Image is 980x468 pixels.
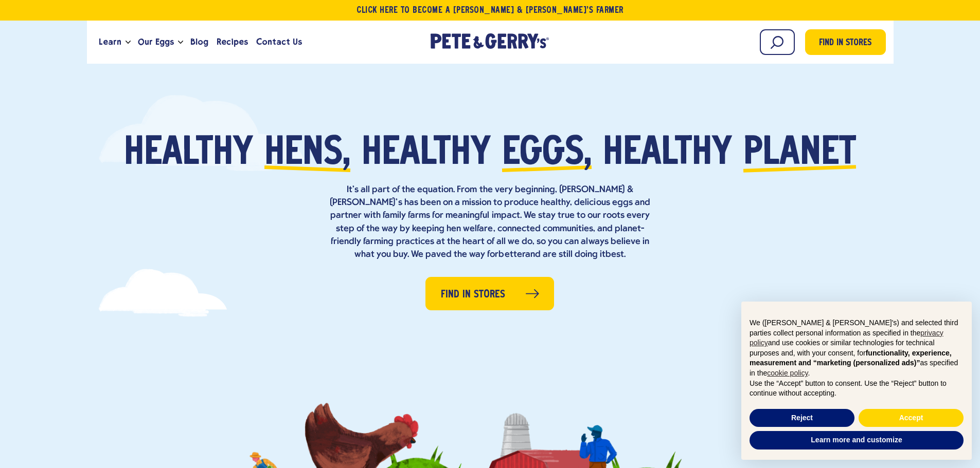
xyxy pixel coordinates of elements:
span: Find in Stores [441,287,505,303]
button: Reject [750,409,854,427]
span: Recipes [217,35,248,48]
a: Recipes [212,28,252,56]
span: Contact Us [256,35,302,48]
a: Find in Stores [425,277,554,310]
span: healthy [603,135,732,173]
span: Blog [190,35,208,48]
p: It’s all part of the equation. From the very beginning, [PERSON_NAME] & [PERSON_NAME]’s has been ... [326,183,655,261]
a: Contact Us [252,28,306,56]
a: Learn [95,28,126,56]
span: Healthy [124,135,253,173]
span: Find in Stores [819,36,871,50]
button: Open the dropdown menu for Learn [126,41,131,44]
span: hens, [264,135,350,173]
span: healthy [362,135,491,173]
p: We ([PERSON_NAME] & [PERSON_NAME]'s) and selected third parties collect personal information as s... [750,318,964,379]
input: Search [760,29,795,55]
span: Learn [99,35,121,48]
button: Open the dropdown menu for Our Eggs [178,41,183,44]
span: planet [743,135,856,173]
button: Learn more and customize [750,431,964,450]
button: Accept [859,409,964,427]
strong: better [498,250,525,259]
span: Our Eggs [138,35,174,48]
a: Our Eggs [134,28,178,56]
strong: best [605,250,624,259]
p: Use the “Accept” button to consent. Use the “Reject” button to continue without accepting. [750,379,964,399]
a: Blog [186,28,212,56]
a: cookie policy [767,369,808,377]
span: eggs, [502,135,592,173]
a: Find in Stores [805,29,886,55]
